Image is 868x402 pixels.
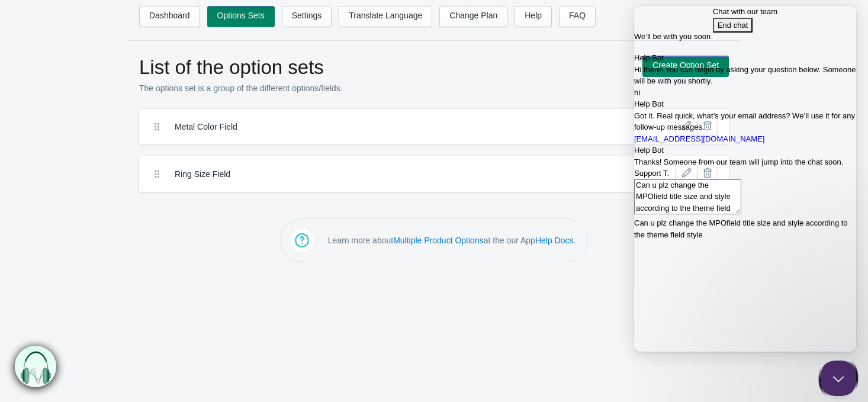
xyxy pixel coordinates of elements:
[634,6,856,352] iframe: Help Scout Beacon - Live Chat, Contact Form, and Knowledge Base
[282,6,332,27] a: Settings
[139,82,631,94] p: The options set is a group of the different options/fields.
[515,6,552,27] a: Help
[207,6,275,27] a: Options Sets
[15,346,56,387] img: bxm.png
[559,6,596,27] a: FAQ
[175,168,606,180] label: Ring Size Field
[439,6,507,27] a: Change Plan
[175,121,606,133] label: Metal Color Field
[393,236,484,245] a: Multiple Product Options
[139,6,200,27] a: Dashboard
[328,234,576,246] p: Learn more about at the our App .
[139,56,631,79] h1: List of the option sets
[535,236,574,245] a: Help Docs
[339,6,432,27] a: Translate Language
[821,361,856,396] iframe: Help Scout Beacon - Close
